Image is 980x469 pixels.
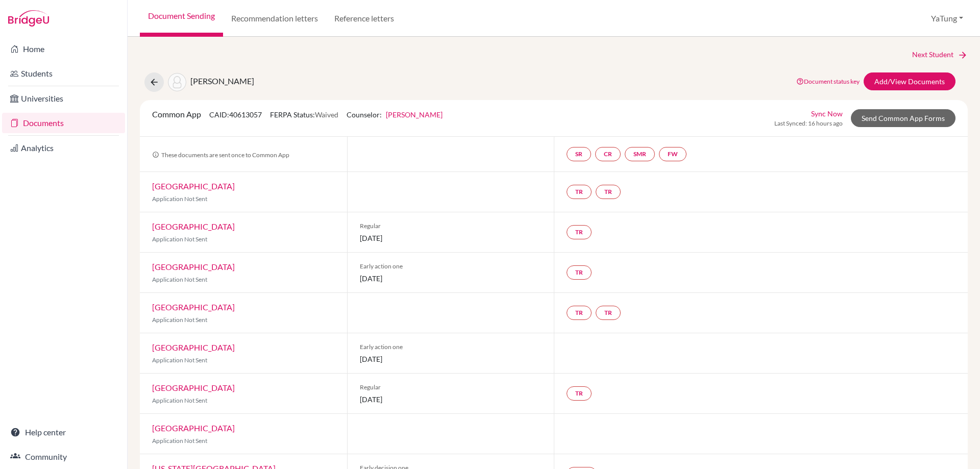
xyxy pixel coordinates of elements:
a: [GEOGRAPHIC_DATA] [152,262,235,271]
a: Help center [2,422,125,442]
span: Counselor: [347,110,443,119]
span: [DATE] [360,394,542,405]
a: Send Common App Forms [851,109,955,127]
a: CR [595,147,621,161]
a: TR [596,185,621,199]
span: Application Not Sent [152,276,207,283]
a: Document status key [796,78,860,85]
a: [GEOGRAPHIC_DATA] [152,302,235,312]
a: Next Student [912,49,968,60]
a: [PERSON_NAME] [386,110,443,119]
a: Home [2,39,125,59]
a: SR [567,147,591,161]
span: Regular [360,383,542,392]
span: Application Not Sent [152,397,207,404]
a: [GEOGRAPHIC_DATA] [152,342,235,352]
a: Documents [2,113,125,133]
span: [PERSON_NAME] [190,76,254,86]
a: Sync Now [811,108,843,119]
a: [GEOGRAPHIC_DATA] [152,221,235,231]
span: These documents are sent once to Common App [152,151,289,159]
span: Early action one [360,262,542,271]
span: Waived [315,110,338,119]
span: [DATE] [360,233,542,243]
img: Bridge-U [8,10,49,27]
span: [DATE] [360,273,542,284]
span: CAID: 40613057 [209,110,262,119]
span: [DATE] [360,354,542,364]
span: Application Not Sent [152,235,207,243]
a: Students [2,63,125,84]
a: TR [567,225,592,239]
a: TR [567,386,592,401]
a: Analytics [2,138,125,158]
a: FW [659,147,687,161]
a: SMR [625,147,655,161]
span: Application Not Sent [152,356,207,364]
span: Common App [152,109,201,119]
a: Add/View Documents [864,72,955,90]
span: Application Not Sent [152,437,207,445]
a: Universities [2,88,125,109]
span: Early action one [360,342,542,352]
span: Regular [360,221,542,231]
a: [GEOGRAPHIC_DATA] [152,383,235,392]
a: TR [567,185,592,199]
span: Application Not Sent [152,195,207,203]
a: [GEOGRAPHIC_DATA] [152,181,235,191]
a: TR [596,306,621,320]
span: Application Not Sent [152,316,207,324]
span: Last Synced: 16 hours ago [774,119,843,128]
a: Community [2,447,125,467]
a: TR [567,265,592,280]
button: YaTung [926,9,968,28]
a: TR [567,306,592,320]
a: [GEOGRAPHIC_DATA] [152,423,235,433]
span: FERPA Status: [270,110,338,119]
